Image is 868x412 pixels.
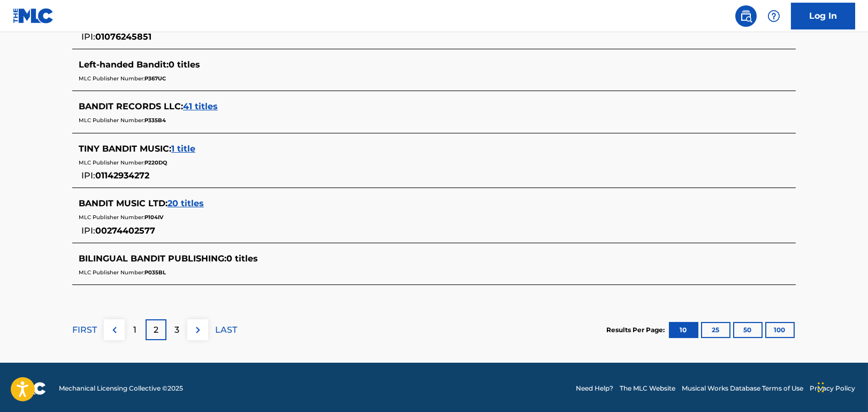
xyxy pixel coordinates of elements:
span: 00274402577 [95,226,155,236]
a: The MLC Website [620,384,675,393]
a: Musical Works Database Terms of Use [682,384,803,393]
span: 01076245851 [95,32,151,42]
a: Privacy Policy [810,384,855,393]
span: 1 title [171,144,195,154]
button: 50 [733,322,763,338]
button: 100 [765,322,795,338]
div: Help [763,5,785,27]
button: 25 [701,322,730,338]
span: P035BL [144,269,166,276]
span: BANDIT RECORDS LLC : [79,101,183,111]
span: MLC Publisher Number: [79,117,144,124]
span: Mechanical Licensing Collective © 2025 [59,384,183,393]
span: P335B4 [144,117,166,124]
p: LAST [215,324,237,336]
span: 20 titles [167,198,204,208]
span: 41 titles [183,101,218,111]
span: P104IV [144,214,163,221]
span: MLC Publisher Number: [79,214,144,221]
img: search [740,10,752,23]
p: 3 [174,324,179,336]
img: MLC Logo [13,8,54,24]
p: FIRST [72,324,97,336]
iframe: Chat Widget [814,361,868,412]
a: Log In [791,3,855,29]
span: 0 titles [169,59,200,70]
span: BILINGUAL BANDIT PUBLISHING : [79,253,226,264]
a: Need Help? [576,384,613,393]
span: MLC Publisher Number: [79,159,144,166]
p: 2 [154,324,158,336]
span: 01142934272 [95,170,149,181]
span: P220DQ [144,159,167,166]
span: BANDIT MUSIC LTD : [79,198,167,208]
img: help [767,10,780,23]
span: IPI: [81,32,95,42]
div: Drag [818,371,824,403]
span: IPI: [81,226,95,236]
span: Left-handed Bandit : [79,59,169,70]
span: MLC Publisher Number: [79,75,144,82]
img: right [192,324,204,336]
img: left [108,324,121,336]
span: MLC Publisher Number: [79,269,144,276]
button: 10 [669,322,698,338]
p: Results Per Page: [606,325,667,335]
span: TINY BANDIT MUSIC : [79,144,171,154]
a: Public Search [735,5,757,27]
span: 0 titles [226,253,258,264]
span: IPI: [81,170,95,181]
p: 1 [134,324,137,336]
span: P367UC [144,75,166,82]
